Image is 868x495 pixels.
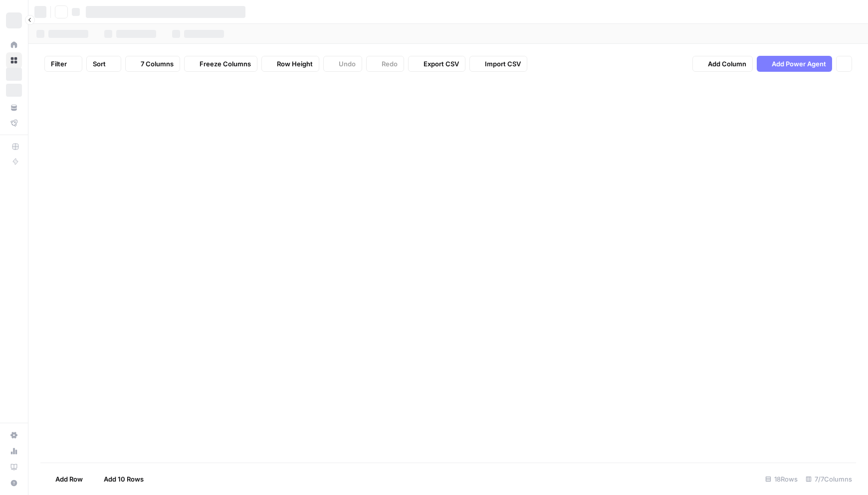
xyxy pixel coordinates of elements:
[6,427,22,443] a: Settings
[104,474,144,484] span: Add 10 Rows
[708,59,746,69] span: Add Column
[89,471,150,487] button: Add 10 Rows
[761,471,802,487] div: 18 Rows
[44,56,82,72] button: Filter
[277,59,313,69] span: Row Height
[51,59,67,69] span: Filter
[424,59,459,69] span: Export CSV
[408,56,465,72] button: Export CSV
[692,56,753,72] button: Add Column
[200,59,251,69] span: Freeze Columns
[6,475,22,491] button: Help + Support
[802,471,856,487] div: 7/7 Columns
[772,59,826,69] span: Add Power Agent
[141,59,174,69] span: 7 Columns
[6,115,22,131] a: Flightpath
[6,443,22,459] a: Usage
[184,56,257,72] button: Freeze Columns
[55,474,83,484] span: Add Row
[86,56,121,72] button: Sort
[382,59,398,69] span: Redo
[6,459,22,475] a: Learning Hub
[93,59,106,69] span: Sort
[40,471,89,487] button: Add Row
[757,56,832,72] button: Add Power Agent
[6,100,22,116] a: Your Data
[339,59,356,69] span: Undo
[261,56,319,72] button: Row Height
[6,52,22,68] a: Browse
[366,56,404,72] button: Redo
[485,59,521,69] span: Import CSV
[469,56,527,72] button: Import CSV
[125,56,180,72] button: 7 Columns
[6,37,22,53] a: Home
[323,56,362,72] button: Undo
